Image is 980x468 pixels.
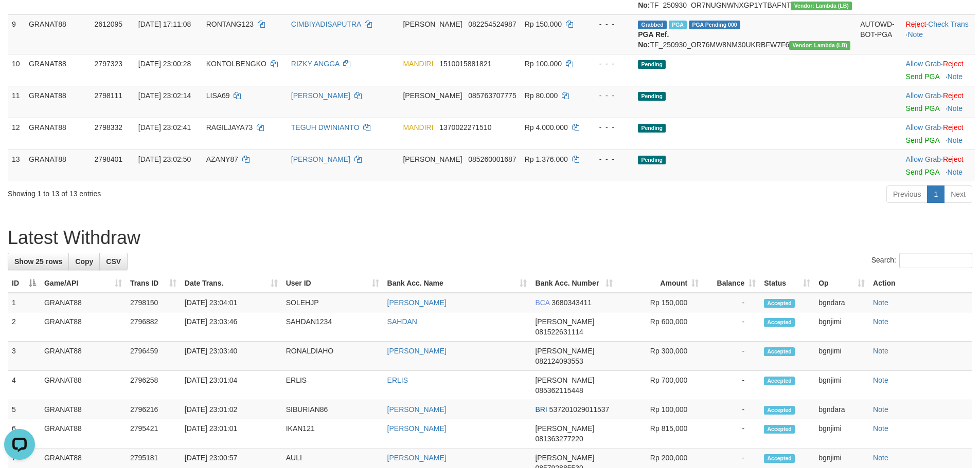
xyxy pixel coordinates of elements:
[535,328,583,336] span: Copy 081522631114 to clipboard
[638,30,669,49] b: PGA Ref. No:
[535,405,547,414] span: BRI
[902,149,975,181] td: ·
[928,20,969,28] a: Check Trans
[181,419,282,448] td: [DATE] 23:01:01
[617,419,703,448] td: Rp 815,000
[282,274,383,293] th: User ID: activate to sort column ascending
[902,118,975,149] td: ·
[791,2,852,10] span: Vendor URL: https://dashboard.q2checkout.com/secure
[282,342,383,371] td: RONALDIAHO
[814,274,869,293] th: Op: activate to sort column ascending
[764,347,795,356] span: Accepted
[25,14,91,54] td: GRANAT88
[8,293,40,312] td: 1
[403,91,462,100] span: [PERSON_NAME]
[8,228,972,248] h1: Latest Withdraw
[906,123,941,132] a: Allow Grab
[8,419,40,448] td: 6
[899,253,972,268] input: Search:
[525,60,562,68] span: Rp 100.000
[943,155,964,163] a: Reject
[948,168,963,176] a: Note
[126,342,181,371] td: 2796459
[764,454,795,463] span: Accepted
[282,371,383,400] td: ERLIS
[531,274,617,293] th: Bank Acc. Number: activate to sort column ascending
[403,155,462,163] span: [PERSON_NAME]
[525,91,558,100] span: Rp 80.000
[181,312,282,342] td: [DATE] 23:03:46
[126,274,181,293] th: Trans ID: activate to sort column ascending
[869,274,972,293] th: Action
[871,253,972,268] label: Search:
[75,257,93,266] span: Copy
[549,405,610,414] span: Copy 537201029011537 to clipboard
[138,123,191,132] span: [DATE] 23:02:41
[590,122,630,133] div: - - -
[8,14,25,54] td: 9
[814,419,869,448] td: bgnjimi
[282,312,383,342] td: SAHDAN1234
[387,405,447,414] a: [PERSON_NAME]
[764,299,795,308] span: Accepted
[873,298,888,307] a: Note
[764,318,795,327] span: Accepted
[40,312,126,342] td: GRANAT88
[873,317,888,326] a: Note
[902,14,975,54] td: · ·
[551,298,592,307] span: Copy 3680343411 to clipboard
[617,312,703,342] td: Rp 600,000
[943,60,964,68] a: Reject
[617,274,703,293] th: Amount: activate to sort column ascending
[403,20,462,28] span: [PERSON_NAME]
[40,400,126,419] td: GRANAT88
[856,14,901,54] td: AUTOWD-BOT-PGA
[590,59,630,69] div: - - -
[8,118,25,149] td: 12
[8,149,25,181] td: 13
[814,400,869,419] td: bgndara
[8,274,40,293] th: ID: activate to sort column descending
[95,155,123,163] span: 2798401
[95,91,123,100] span: 2798111
[25,86,91,118] td: GRANAT88
[8,253,69,270] a: Show 25 rows
[906,136,939,144] a: Send PGA
[535,357,583,365] span: Copy 082124093553 to clipboard
[703,342,760,371] td: -
[291,123,360,132] a: TEGUH DWINIANTO
[703,400,760,419] td: -
[181,342,282,371] td: [DATE] 23:03:40
[206,60,266,68] span: KONTOLBENGKO
[8,184,401,199] div: Showing 1 to 13 of 13 entries
[403,123,433,132] span: MANDIRI
[138,60,191,68] span: [DATE] 23:00:28
[439,123,491,132] span: Copy 1370022271510 to clipboard
[383,274,531,293] th: Bank Acc. Name: activate to sort column ascending
[948,136,963,144] a: Note
[181,293,282,312] td: [DATE] 23:04:01
[703,371,760,400] td: -
[906,91,943,100] span: ·
[468,91,516,100] span: Copy 085763707775 to clipboard
[590,19,630,29] div: - - -
[906,123,943,132] span: ·
[291,60,340,68] a: RIZKY ANGGA
[638,92,666,101] span: Pending
[535,376,594,384] span: [PERSON_NAME]
[764,406,795,415] span: Accepted
[40,342,126,371] td: GRANAT88
[906,155,943,163] span: ·
[638,21,667,29] span: Grabbed
[95,20,123,28] span: 2612095
[590,90,630,101] div: - - -
[906,168,939,176] a: Send PGA
[617,342,703,371] td: Rp 300,000
[927,185,945,203] a: 1
[617,400,703,419] td: Rp 100,000
[638,124,666,133] span: Pending
[40,419,126,448] td: GRANAT88
[535,424,594,433] span: [PERSON_NAME]
[535,386,583,395] span: Copy 085362115448 to clipboard
[814,371,869,400] td: bgnjimi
